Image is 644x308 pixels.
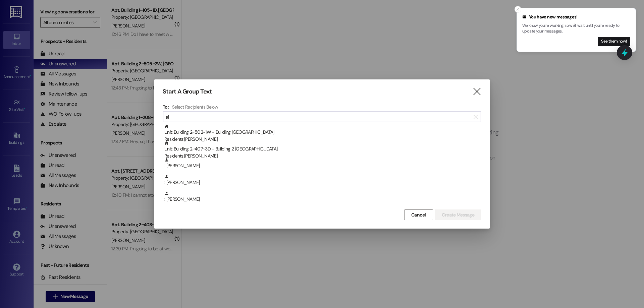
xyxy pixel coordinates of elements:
[163,158,481,174] div: : [PERSON_NAME]
[166,112,470,122] input: Search for any contact or apartment
[163,104,169,110] h3: To:
[411,211,426,219] span: Cancel
[164,174,481,186] div: : [PERSON_NAME]
[163,191,481,208] div: : [PERSON_NAME]
[163,141,481,158] div: Unit: Building 2~407~3D - Building 2 [GEOGRAPHIC_DATA]Residents:[PERSON_NAME]
[164,191,481,203] div: : [PERSON_NAME]
[470,112,481,122] button: Clear text
[472,88,481,95] i: 
[522,14,630,20] div: You have new messages!
[164,124,481,143] div: Unit: Building 2~502~1W - Building [GEOGRAPHIC_DATA]
[163,124,481,141] div: Unit: Building 2~502~1W - Building [GEOGRAPHIC_DATA]Residents:[PERSON_NAME]
[172,104,218,110] h4: Select Recipients Below
[442,211,474,219] span: Create Message
[164,152,481,160] div: Residents: [PERSON_NAME]
[163,88,212,96] h3: Start A Group Text
[404,209,433,220] button: Cancel
[522,23,630,35] p: We know you're working, so we'll wait until you're ready to update your messages.
[164,141,481,160] div: Unit: Building 2~407~3D - Building 2 [GEOGRAPHIC_DATA]
[163,174,481,191] div: : [PERSON_NAME]
[435,209,481,220] button: Create Message
[164,136,481,143] div: Residents: [PERSON_NAME]
[164,158,481,169] div: : [PERSON_NAME]
[474,114,477,120] i: 
[515,6,521,13] button: Close toast
[598,37,630,46] button: See them now!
